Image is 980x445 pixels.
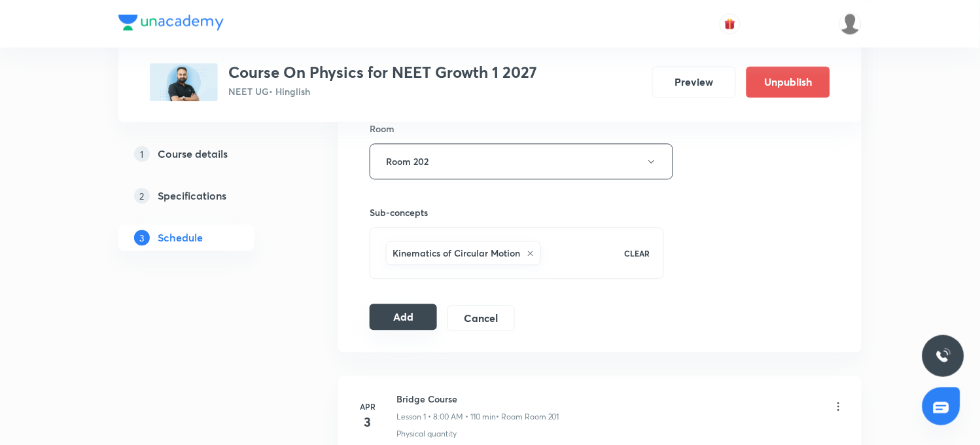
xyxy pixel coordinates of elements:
p: 3 [134,230,150,245]
p: 1 [134,146,150,162]
button: Room 202 [370,143,673,179]
button: Unpublish [746,66,830,98]
button: Cancel [447,305,515,331]
p: Lesson 1 • 8:00 AM • 110 min [396,411,496,423]
img: ttu [936,348,951,364]
p: 2 [134,188,150,204]
h5: Schedule [158,230,203,245]
h6: Bridge Course [396,392,559,406]
p: • Room Room 201 [496,411,559,423]
h6: Room [370,122,394,135]
img: Company Logo [118,14,224,30]
p: NEET UG • Hinglish [228,84,537,98]
p: CLEAR [625,247,650,259]
a: Company Logo [118,14,224,33]
img: Vinita Malik [839,12,862,35]
button: avatar [720,13,741,34]
h6: Kinematics of Circular Motion [393,246,520,260]
h6: Apr [355,400,381,412]
p: Physical quantity [396,428,457,440]
h4: 3 [355,412,381,432]
button: Preview [652,66,736,98]
h5: Course details [158,146,228,162]
button: Add [370,304,437,330]
a: 1Course details [118,141,296,167]
h5: Specifications [158,188,226,204]
img: 0BFA2439-F9CF-47DC-927A-6C816A32751F_plus.png [150,63,218,101]
h6: Sub-concepts [370,205,664,219]
a: 2Specifications [118,183,296,209]
img: avatar [724,18,736,29]
h3: Course On Physics for NEET Growth 1 2027 [228,63,537,82]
